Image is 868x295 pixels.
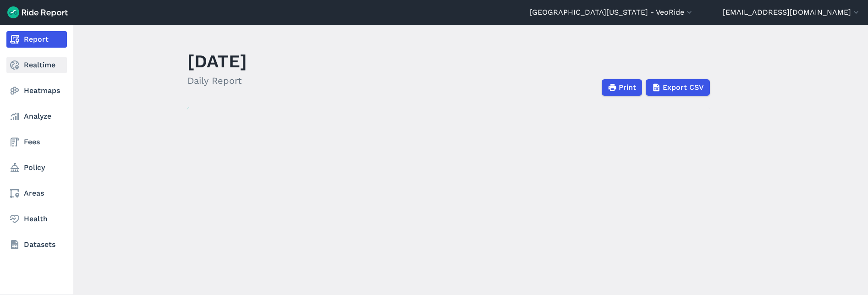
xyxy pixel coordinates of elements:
[619,82,636,93] span: Print
[6,159,67,176] a: Policy
[6,82,67,99] a: Heatmaps
[646,79,710,96] button: Export CSV
[7,6,68,18] img: Ride Report
[6,185,67,202] a: Areas
[187,74,247,87] h2: Daily Report
[6,236,67,253] a: Datasets
[530,7,694,18] button: [GEOGRAPHIC_DATA][US_STATE] - VeoRide
[723,7,861,18] button: [EMAIL_ADDRESS][DOMAIN_NAME]
[663,82,704,93] span: Export CSV
[6,134,67,150] a: Fees
[6,211,67,227] a: Health
[6,57,67,73] a: Realtime
[187,49,247,74] h1: [DATE]
[6,108,67,125] a: Analyze
[602,79,642,96] button: Print
[6,31,67,48] a: Report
